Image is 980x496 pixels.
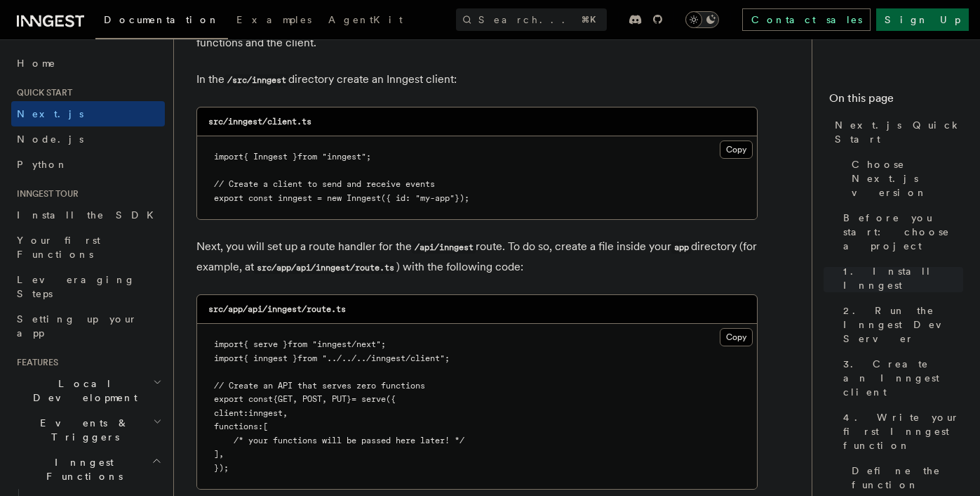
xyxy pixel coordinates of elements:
span: 4. Write your first Inngest function [843,410,963,452]
span: , [283,408,288,418]
span: Next.js [17,108,83,119]
span: : [243,408,248,418]
a: Documentation [95,4,228,39]
span: Inngest Functions [11,455,152,483]
span: PUT [332,394,347,404]
span: ({ [386,394,396,404]
a: Examples [228,4,320,38]
span: POST [302,394,322,404]
span: ; [445,353,450,363]
span: Examples [236,14,311,25]
span: ; [381,339,386,349]
span: /* your functions will be passed here later! */ [234,436,464,445]
span: // Create an API that serves zero functions [214,381,425,391]
span: Node.js [17,133,83,145]
code: app [671,242,691,254]
button: Copy [720,141,753,159]
span: Choose Next.js version [852,157,963,200]
span: Python [17,159,68,170]
span: Before you start: choose a project [843,211,963,253]
span: from [297,353,317,363]
span: ] [214,449,219,459]
span: }); [455,193,469,203]
p: In the directory create an Inngest client: [196,70,758,90]
span: serve [361,394,386,404]
span: = [317,193,322,203]
a: 4. Write your first Inngest function [838,405,963,458]
span: 1. Install Inngest [843,264,963,292]
button: Search...⌘K [456,8,607,31]
code: /api/inngest [412,242,476,254]
a: Before you start: choose a project [838,205,963,259]
button: Copy [720,328,753,346]
span: { serve } [243,339,288,349]
a: AgentKit [320,4,411,38]
span: new [327,193,342,203]
a: Leveraging Steps [11,267,165,306]
span: "../../../inngest/client" [322,353,445,363]
span: Inngest tour [11,188,79,200]
span: AgentKit [328,14,403,25]
span: : [258,422,263,431]
span: Leveraging Steps [17,274,135,299]
span: "my-app" [415,193,455,203]
span: { Inngest } [243,152,297,162]
span: , [219,449,224,459]
a: Contact sales [742,8,871,31]
a: 2. Run the Inngest Dev Server [838,298,963,351]
code: src/inngest/client.ts [208,117,311,126]
span: }); [214,463,229,473]
span: import [214,353,243,363]
span: from [288,339,307,349]
a: Install the SDK [11,202,165,228]
a: 1. Install Inngest [838,259,963,298]
span: = [351,394,356,404]
span: "inngest" [322,152,366,162]
span: , [322,394,327,404]
a: Next.js [11,101,165,126]
span: 3. Create an Inngest client [843,357,963,399]
code: src/app/api/inngest/route.ts [254,262,396,274]
span: Local Development [11,377,153,405]
span: ({ id [381,193,405,203]
span: Events & Triggers [11,416,153,444]
button: Local Development [11,371,165,410]
span: [ [263,422,268,431]
span: Home [17,56,56,70]
span: Setting up your app [17,313,137,339]
p: Next, you will set up a route handler for the route. To do so, create a file inside your director... [196,237,758,278]
span: import [214,152,243,162]
a: Python [11,152,165,177]
span: Next.js Quick Start [835,118,963,146]
span: client [214,408,243,418]
span: export [214,394,243,404]
button: Toggle dark mode [685,11,719,28]
span: inngest [278,193,312,203]
a: Home [11,51,165,76]
span: ; [366,152,371,162]
span: functions [214,422,258,431]
span: Features [11,357,58,368]
a: 3. Create an Inngest client [838,351,963,405]
span: Documentation [104,14,220,25]
a: Sign Up [876,8,969,31]
span: { [273,394,278,404]
kbd: ⌘K [579,13,598,27]
span: import [214,339,243,349]
code: src/app/api/inngest/route.ts [208,304,346,314]
span: Inngest [347,193,381,203]
span: Quick start [11,87,72,98]
span: from [297,152,317,162]
span: , [293,394,297,404]
span: { inngest } [243,353,297,363]
a: Choose Next.js version [846,152,963,205]
button: Inngest Functions [11,450,165,489]
h4: On this page [829,90,963,112]
code: /src/inngest [224,74,288,86]
a: Setting up your app [11,306,165,346]
span: 2. Run the Inngest Dev Server [843,304,963,346]
span: // Create a client to send and receive events [214,179,435,189]
a: Your first Functions [11,228,165,267]
span: Your first Functions [17,235,100,260]
a: Node.js [11,126,165,152]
